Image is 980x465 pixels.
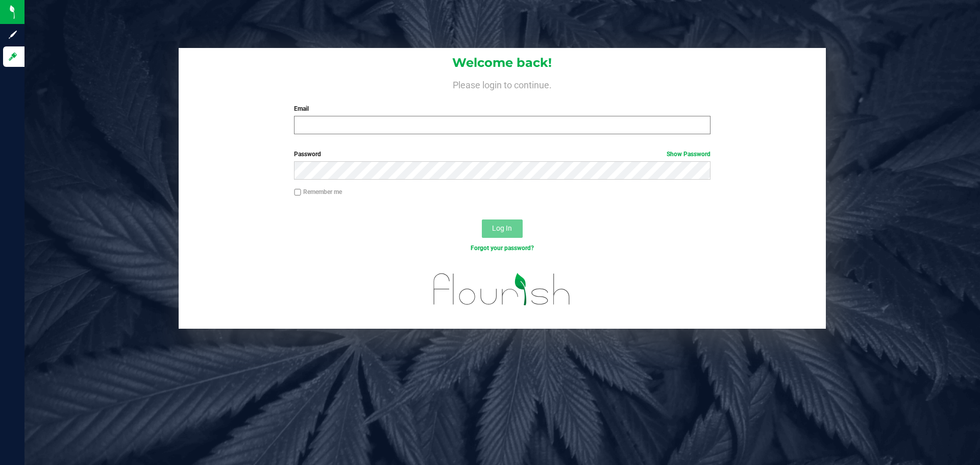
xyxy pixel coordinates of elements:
[294,151,321,158] span: Password
[179,56,826,69] h1: Welcome back!
[294,187,342,197] label: Remember me
[294,104,710,113] label: Email
[179,78,826,90] h4: Please login to continue.
[492,224,512,232] span: Log In
[421,263,583,315] img: flourish_logo.svg
[8,30,18,40] inline-svg: Sign up
[471,244,534,252] a: Forgot your password?
[667,151,710,158] a: Show Password
[482,219,523,238] button: Log In
[8,52,18,62] inline-svg: Log in
[294,189,301,196] input: Remember me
